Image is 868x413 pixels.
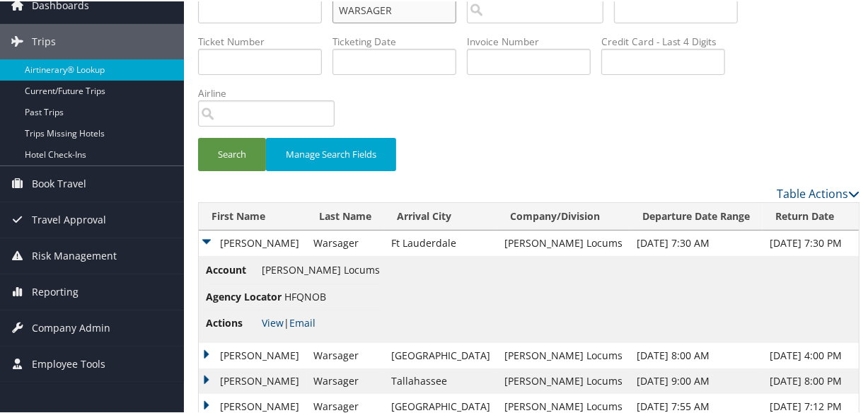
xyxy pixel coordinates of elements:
a: Table Actions [777,185,860,200]
label: Ticketing Date [332,33,467,47]
span: Actions [206,314,259,330]
span: Employee Tools [32,345,105,380]
td: Warsager [306,367,384,392]
span: Company Admin [32,309,110,344]
td: [DATE] 7:30 AM [630,229,763,255]
span: Agency Locator [206,288,282,303]
th: Arrival City: activate to sort column ascending [384,202,497,229]
td: [PERSON_NAME] [199,229,306,255]
button: Manage Search Fields [266,136,396,170]
span: Reporting [32,273,79,308]
label: Invoice Number [467,33,601,47]
td: [PERSON_NAME] Locums [497,342,630,367]
td: [DATE] 8:00 PM [763,367,859,392]
span: Book Travel [32,165,86,200]
span: Travel Approval [32,201,106,236]
td: [PERSON_NAME] [199,342,306,367]
span: | [262,315,316,328]
td: [DATE] 9:00 AM [630,367,763,392]
th: Company/Division [497,202,630,229]
th: Last Name: activate to sort column ascending [306,202,384,229]
button: Search [198,136,266,170]
span: [PERSON_NAME] Locums [262,262,380,275]
th: Departure Date Range: activate to sort column ascending [630,202,763,229]
span: Trips [32,23,56,58]
td: [PERSON_NAME] Locums [497,229,630,255]
a: Email [289,315,316,328]
label: Airline [198,85,345,99]
span: Account [206,261,259,277]
td: [DATE] 8:00 AM [630,342,763,367]
td: [GEOGRAPHIC_DATA] [384,342,497,367]
td: Ft Lauderdale [384,229,497,255]
td: [DATE] 4:00 PM [763,342,859,367]
label: Ticket Number [198,33,332,47]
td: [DATE] 7:30 PM [763,229,859,255]
th: First Name: activate to sort column ascending [199,202,306,229]
td: Tallahassee [384,367,497,392]
td: [PERSON_NAME] Locums [497,367,630,392]
th: Return Date: activate to sort column ascending [763,202,859,229]
span: HFQNOB [284,289,326,302]
td: [PERSON_NAME] [199,367,306,392]
td: Warsager [306,229,384,255]
a: View [262,315,284,328]
label: Credit Card - Last 4 Digits [601,33,736,47]
span: Risk Management [32,237,117,272]
td: Warsager [306,342,384,367]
